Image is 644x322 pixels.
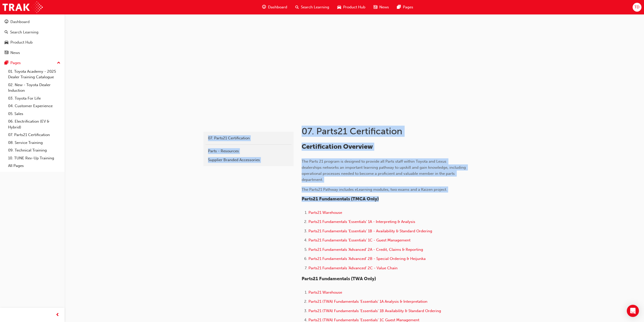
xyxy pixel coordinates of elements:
[302,187,447,192] span: The Parts21 Pathway includes eLearning modules, two exams and a Kaizen project.
[205,156,292,164] a: Supplier Branded Accessories
[5,51,8,55] span: news-icon
[5,61,8,65] span: pages-icon
[6,154,63,162] a: 10. TUNE Rev-Up Training
[2,28,63,37] a: Search Learning
[6,162,63,170] a: All Pages
[295,4,299,10] span: search-icon
[205,147,292,156] a: Parts - Resources
[634,4,639,10] span: TD
[268,4,287,10] span: Dashboard
[2,58,63,68] button: Pages
[369,2,393,12] a: news-iconNews
[10,60,21,66] div: Pages
[308,256,426,261] a: Parts21 Fundamentals 'Advanced' 2B - Special Ordering & Heijunka
[57,60,60,66] span: up-icon
[5,40,8,45] span: car-icon
[6,146,63,154] a: 09. Technical Training
[2,17,63,27] a: Dashboard
[379,4,389,10] span: News
[208,135,289,141] div: 07. Parts21 Certification
[308,229,432,233] a: Parts21 Fundamentals 'Essentials' 1B - Availability & Standard Ordering
[308,290,342,295] a: Parts21 Warehouse
[258,2,291,12] a: guage-iconDashboard
[6,139,63,147] a: 08. Service Training
[6,131,63,139] a: 07. Parts21 Certification
[308,266,398,270] a: Parts21 Fundamentals 'Advanced' 2C - Value Chain
[373,4,377,10] span: news-icon
[343,4,365,10] span: Product Hub
[208,148,289,154] div: Parts - Resources
[302,159,467,182] span: The Parts 21 program is designed to provide all Parts staff within Toyota and Lexus dealerships n...
[301,4,329,10] span: Search Learning
[205,134,292,143] a: 07. Parts21 Certification
[6,102,63,110] a: 04. Customer Experience
[6,81,63,94] a: 02. New - Toyota Dealer Induction
[10,19,30,25] div: Dashboard
[10,50,20,56] div: News
[56,312,59,318] span: prev-icon
[291,2,333,12] a: search-iconSearch Learning
[2,38,63,47] a: Product Hub
[308,219,415,224] a: Parts21 Fundamentals 'Essentials' 1A - Interpreting & Analysis
[308,210,342,215] a: Parts21 Warehouse
[627,305,639,317] div: Open Intercom Messenger
[302,196,379,202] span: Parts21 Fundamentals (TMCA Only)
[5,30,8,35] span: search-icon
[333,2,369,12] a: car-iconProduct Hub
[208,157,289,163] div: Supplier Branded Accessories
[10,40,33,45] div: Product Hub
[393,2,417,12] a: pages-iconPages
[302,276,376,281] span: Parts21 Fundamentals (TWA Only)
[308,247,423,252] a: Parts21 Fundamentals 'Advanced' 2A - Credit, Claims & Reporting
[5,20,8,24] span: guage-icon
[397,4,401,10] span: pages-icon
[337,4,341,10] span: car-icon
[6,118,63,131] a: 06. Electrification (EV & Hybrid)
[6,110,63,118] a: 05. Sales
[403,4,413,10] span: Pages
[6,94,63,102] a: 03. Toyota For Life
[262,4,266,10] span: guage-icon
[2,16,63,58] button: DashboardSearch LearningProduct HubNews
[10,29,38,35] div: Search Learning
[302,143,373,150] span: Certification Overview
[6,68,63,81] a: 01. Toyota Academy - 2025 Dealer Training Catalogue
[633,3,641,12] button: TD
[308,299,427,304] a: Parts21 (TWA) Fundamentals 'Essentials' 1A Analysis & Interpretation
[3,2,43,13] img: Trak
[2,48,63,58] a: News
[302,126,468,137] h1: 07. Parts21 Certification
[308,309,441,313] a: Parts21 (TWA) Fundamentals 'Essentials' 1B Availability & Standard Ordering
[308,238,410,242] a: Parts21 Fundamentals 'Essentials' 1C - Guest Management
